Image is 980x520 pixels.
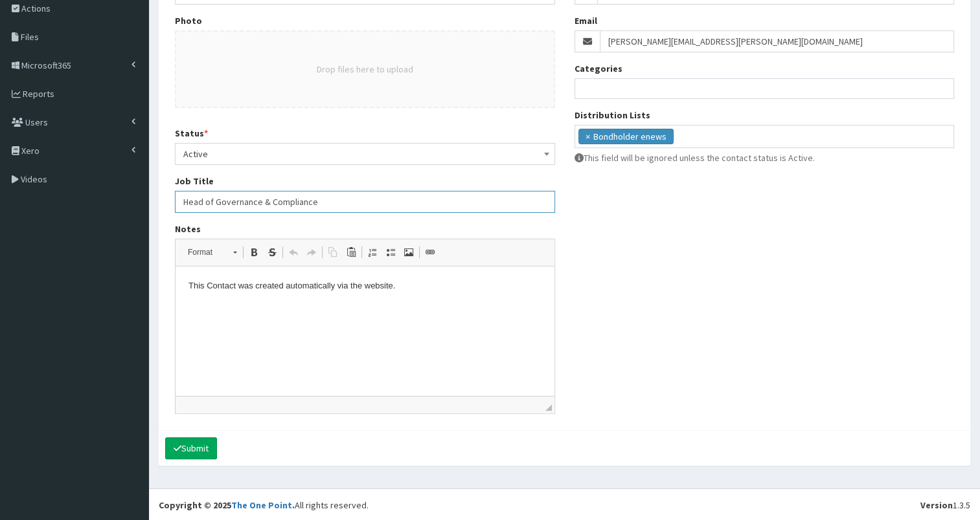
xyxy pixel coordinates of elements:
span: × [586,130,590,143]
span: Users [25,116,48,128]
a: Copy (Ctrl+C) [324,244,342,261]
a: Insert/Remove Numbered List [363,244,382,261]
a: The One Point [231,499,292,511]
span: Microsoft365 [21,60,71,71]
b: Version [920,499,953,511]
span: Videos [21,173,47,185]
button: Submit [165,437,217,459]
p: This field will be ignored unless the contact status is Active. [575,151,955,164]
iframe: Rich Text Editor, notes [176,266,554,396]
a: Bold (Ctrl+B) [245,244,263,261]
span: Xero [21,145,40,157]
label: Status [175,127,208,140]
span: Active [175,143,555,165]
a: Strike Through [263,244,281,261]
li: Bondholder enews [578,129,674,144]
span: Format [181,244,227,261]
label: Email [575,14,597,27]
a: Image [400,244,418,261]
label: Categories [575,62,622,75]
span: Reports [23,88,54,100]
a: Link (Ctrl+L) [421,244,439,261]
span: Active [183,145,547,163]
label: Distribution Lists [575,109,650,122]
strong: Copyright © 2025 . [159,499,295,511]
div: 1.3.5 [920,499,970,512]
button: Drop files here to upload [317,63,413,76]
a: Insert/Remove Bulleted List [382,244,400,261]
a: Undo (Ctrl+Z) [284,244,302,261]
span: Files [21,31,39,43]
a: Paste (Ctrl+V) [342,244,360,261]
span: Actions [21,3,51,14]
label: Job Title [175,175,214,188]
a: Format [181,243,244,261]
a: Redo (Ctrl+Y) [302,244,321,261]
span: Drag to resize [545,404,552,411]
label: Notes [175,222,201,235]
label: Photo [175,14,202,27]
